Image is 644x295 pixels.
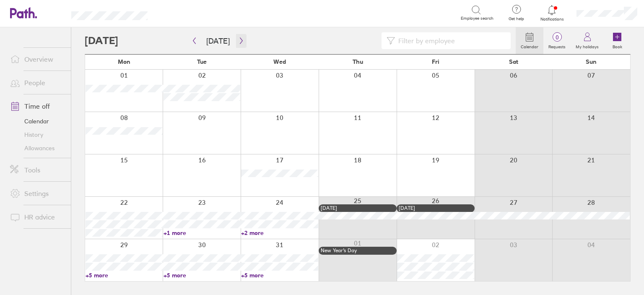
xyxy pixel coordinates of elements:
a: Calendar [3,115,71,128]
a: +2 more [241,229,318,237]
a: Book [604,27,631,54]
span: Mon [118,58,130,65]
span: Sat [509,58,518,65]
a: Calendar [516,27,543,54]
span: Wed [273,58,286,65]
a: 0Requests [543,27,571,54]
span: Thu [353,58,363,65]
a: People [3,74,71,91]
span: Tue [197,58,207,65]
div: New Year’s Day [321,248,395,253]
a: +1 more [164,229,241,237]
div: Search [170,9,192,16]
label: Book [608,42,627,50]
label: Calendar [516,42,543,50]
label: Requests [543,42,571,50]
a: +5 more [86,272,163,279]
span: Get help [503,16,530,21]
a: History [3,128,71,141]
a: Allowances [3,141,71,155]
input: Filter by employee [395,33,506,49]
span: Notifications [538,17,566,22]
a: +5 more [241,272,318,279]
a: Settings [3,185,71,202]
span: Employee search [461,16,493,21]
div: [DATE] [399,205,473,211]
a: Time off [3,98,71,115]
a: Notifications [538,4,566,22]
a: HR advice [3,209,71,225]
a: Tools [3,162,71,178]
a: My holidays [571,27,604,54]
div: [DATE] [321,205,395,211]
a: +5 more [164,272,241,279]
span: 0 [543,34,571,41]
a: Overview [3,51,71,68]
span: Sun [586,58,597,65]
label: My holidays [571,42,604,50]
span: Fri [432,58,439,65]
button: [DATE] [200,34,236,48]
